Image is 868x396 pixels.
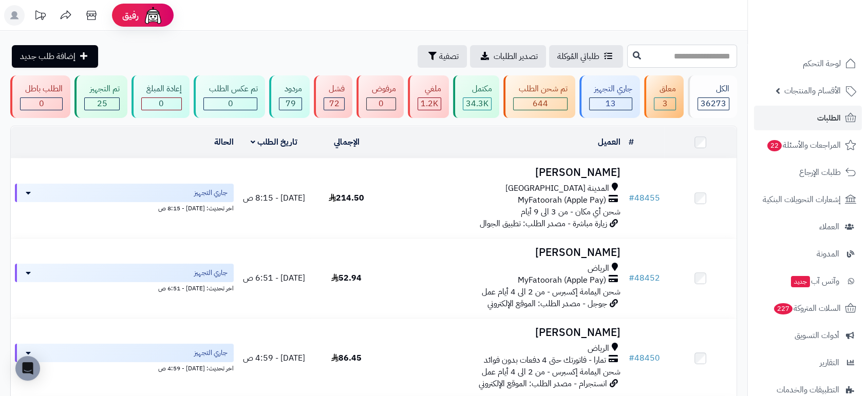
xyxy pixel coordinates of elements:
[654,83,675,95] div: معلق
[521,206,620,218] span: شحن أي مكان - من 3 الى 9 أيام
[790,274,839,288] span: وآتس آب
[243,352,305,364] span: [DATE] - 4:59 ص
[15,282,234,293] div: اخر تحديث: [DATE] - 6:51 ص
[577,75,642,118] a: جاري التجهيز 13
[418,45,467,68] button: تصفية
[129,75,192,118] a: إعادة المبلغ 0
[598,136,620,148] a: العميل
[463,98,491,110] div: 34277
[194,268,228,278] span: جاري التجهيز
[784,84,841,98] span: الأقسام والمنتجات
[15,356,40,381] div: Open Intercom Messenger
[379,97,384,110] span: 0
[8,75,72,118] a: الطلب باطل 0
[286,97,296,110] span: 79
[141,83,182,95] div: إعادة المبلغ
[754,51,862,76] a: لوحة التحكم
[494,50,538,63] span: تصدير الطلبات
[799,165,841,180] span: طلبات الإرجاع
[418,98,441,110] div: 1160
[122,9,139,22] span: رفيق
[418,83,441,95] div: ملغي
[487,298,607,310] span: جوجل - مصدر الطلب: الموقع الإلكتروني
[654,98,675,110] div: 3
[20,83,63,95] div: الطلب باطل
[72,75,129,118] a: تم التجهيز 25
[642,75,685,118] a: معلق 3
[518,194,606,206] span: MyFatoorah (Apple Pay)
[754,133,862,157] a: المراجعات والأسئلة22
[406,75,451,118] a: ملغي 1.2K
[701,97,726,110] span: 36273
[798,8,858,29] img: logo-2.png
[484,354,606,366] span: تمارا - فاتورتك حتى 4 دفعات بدون فوائد
[817,247,839,261] span: المدونة
[513,83,567,95] div: تم شحن الطلب
[203,83,257,95] div: تم عكس الطلب
[192,75,267,118] a: تم عكس الطلب 0
[754,187,862,212] a: إشعارات التحويلات البنكية
[27,5,53,28] a: تحديثات المنصة
[367,98,395,110] div: 0
[20,50,76,63] span: إضافة طلب جديد
[514,98,567,110] div: 644
[194,348,228,358] span: جاري التجهيز
[482,286,620,298] span: شحن اليمامة إكسبرس - من 2 الى 4 أيام عمل
[387,167,620,179] h3: [PERSON_NAME]
[279,98,301,110] div: 79
[482,366,620,378] span: شحن اليمامة إكسبرس - من 2 الى 4 أيام عمل
[767,140,782,151] span: 22
[754,242,862,266] a: المدونة
[754,269,862,293] a: وآتس آبجديد
[251,136,297,148] a: تاريخ الطلب
[754,323,862,348] a: أدوات التسويق
[329,192,364,204] span: 214.50
[97,97,107,110] span: 25
[439,50,459,63] span: تصفية
[819,220,839,234] span: العملاء
[12,45,98,68] a: إضافة طلب جديد
[766,138,841,152] span: المراجعات والأسئلة
[557,50,599,63] span: طلباتي المُوكلة
[588,263,609,274] span: الرياض
[243,272,305,284] span: [DATE] - 6:51 ص
[480,217,607,230] span: زيارة مباشرة - مصدر الطلب: تطبيق الجوال
[21,98,62,110] div: 0
[590,98,632,110] div: 13
[697,83,729,95] div: الكل
[470,45,546,68] a: تصدير الطلبات
[15,362,234,373] div: اخر تحديث: [DATE] - 4:59 ص
[15,202,234,213] div: اخر تحديث: [DATE] - 8:15 ص
[354,75,405,118] a: مرفوض 0
[143,5,163,26] img: ai-face.png
[84,83,119,95] div: تم التجهيز
[686,75,739,118] a: الكل36273
[331,352,362,364] span: 86.45
[820,355,839,370] span: التقارير
[312,75,354,118] a: فشل 72
[754,296,862,321] a: السلات المتروكة227
[214,136,234,148] a: الحالة
[518,274,606,286] span: MyFatoorah (Apple Pay)
[817,111,841,125] span: الطلبات
[589,83,632,95] div: جاري التجهيز
[533,97,548,110] span: 644
[279,83,301,95] div: مردود
[629,352,634,364] span: #
[329,97,339,110] span: 72
[204,98,257,110] div: 0
[754,214,862,239] a: العملاء
[324,83,345,95] div: فشل
[629,136,634,148] a: #
[795,328,839,343] span: أدوات التسويق
[466,97,488,110] span: 34.3K
[387,247,620,259] h3: [PERSON_NAME]
[334,136,360,148] a: الإجمالي
[549,45,623,68] a: طلباتي المُوكلة
[629,192,660,204] a: #48455
[774,303,792,314] span: 227
[629,272,660,284] a: #48452
[773,301,841,315] span: السلات المتروكة
[39,97,44,110] span: 0
[754,160,862,185] a: طلبات الإرجاع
